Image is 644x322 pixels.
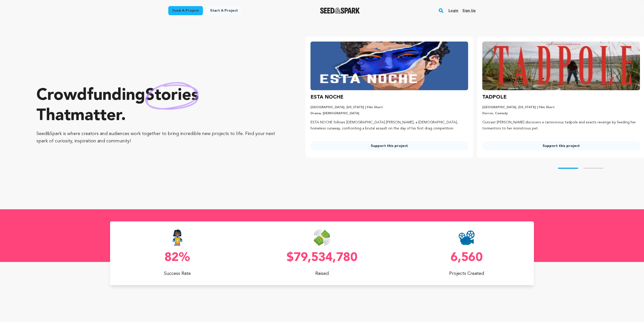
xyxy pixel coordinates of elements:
[310,105,468,109] p: [GEOGRAPHIC_DATA], [US_STATE] | Film Short
[310,141,468,150] a: Support this project
[310,42,468,90] img: ESTA NOCHE image
[399,252,534,264] p: 6,560
[36,130,285,145] p: Seed&Spark is where creators and audiences work together to bring incredible new projects to life...
[255,270,389,277] p: Raised
[482,42,640,90] img: TADPOLE image
[320,8,360,14] img: Seed&Spark Logo Dark Mode
[314,230,330,246] img: Seed&Spark Money Raised Icon
[255,252,389,264] p: $79,534,780
[168,6,203,15] a: Fund a project
[71,108,121,124] span: matter
[36,86,285,126] p: Crowdfunding that .
[482,120,640,132] p: Outcast [PERSON_NAME] discovers a carnivorous tadpole and exacts revenge by feeding her tormentor...
[110,270,245,277] p: Success Rate
[482,111,640,116] p: Horror, Comedy
[482,93,507,101] h3: TADPOLE
[310,93,343,101] h3: ESTA NOCHE
[482,105,640,109] p: [GEOGRAPHIC_DATA], [US_STATE] | Film Short
[459,230,475,246] img: Seed&Spark Projects Created Icon
[110,252,245,264] p: 82%
[170,230,185,246] img: Seed&Spark Success Rate Icon
[448,7,458,15] a: Login
[310,120,468,132] p: ESTA NOCHE follows [DEMOGRAPHIC_DATA] [PERSON_NAME], a [DEMOGRAPHIC_DATA], homeless runaway, conf...
[310,111,468,116] p: Drama, [DEMOGRAPHIC_DATA]
[482,141,640,150] a: Support this project
[320,8,360,14] a: Seed&Spark Homepage
[399,270,534,277] p: Projects Created
[145,82,199,110] img: hand sketched image
[206,6,242,15] a: Start a project
[462,7,476,15] a: Sign up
